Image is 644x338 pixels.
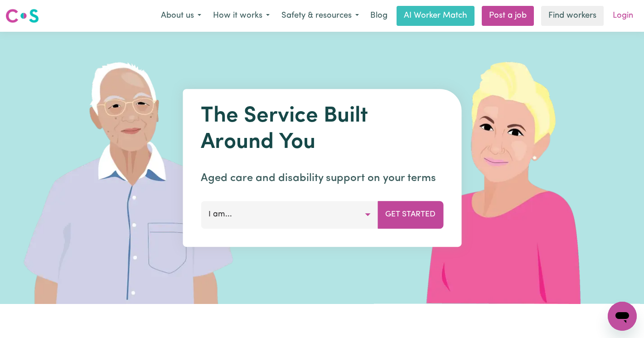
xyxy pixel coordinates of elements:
[541,6,604,26] a: Find workers
[397,6,475,26] a: AI Worker Match
[207,6,276,25] button: How it works
[201,170,443,186] p: Aged care and disability support on your terms
[155,6,207,25] button: About us
[378,201,443,228] button: Get Started
[607,6,639,26] a: Login
[608,302,637,331] iframe: Button to launch messaging window
[201,103,443,156] h1: The Service Built Around You
[201,201,378,228] button: I am...
[5,8,39,24] img: Careseekers logo
[365,6,393,26] a: Blog
[482,6,534,26] a: Post a job
[276,6,365,25] button: Safety & resources
[5,5,39,26] a: Careseekers logo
